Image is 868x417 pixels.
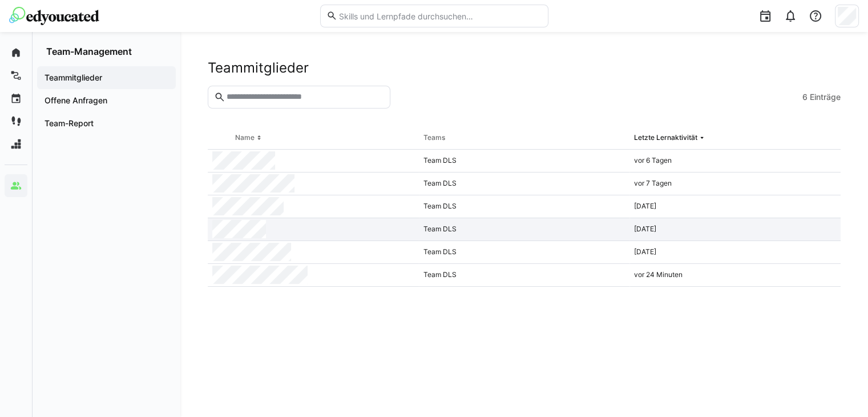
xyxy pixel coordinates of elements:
span: [DATE] [634,224,656,233]
span: Einträge [810,91,841,103]
span: 6 [802,91,808,103]
span: vor 24 Minuten [634,270,683,279]
div: Team DLS [419,195,630,218]
div: Team DLS [419,264,630,287]
span: [DATE] [634,202,656,210]
div: Team DLS [419,241,630,264]
span: vor 6 Tagen [634,156,672,165]
span: [DATE] [634,247,656,256]
div: Letzte Lernaktivität [634,133,697,142]
h2: Teammitglieder [208,59,309,77]
div: Team DLS [419,150,630,173]
div: Team DLS [419,173,630,195]
input: Skills und Lernpfade durchsuchen… [337,11,542,21]
div: Name [235,133,255,142]
span: vor 7 Tagen [634,179,672,187]
div: Team DLS [419,218,630,241]
div: Teams [423,133,445,142]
